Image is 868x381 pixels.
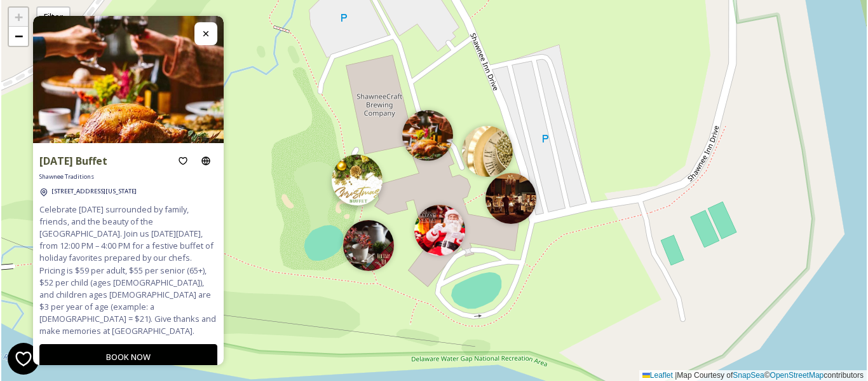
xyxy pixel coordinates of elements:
span: Shawnee Traditions [39,172,94,181]
a: SnapSea [733,371,764,380]
a: Zoom out [9,27,28,46]
img: Marker [343,220,394,271]
img: Marker [414,205,465,256]
img: Thanksgiving500x400.jpg [33,16,224,169]
div: Map Courtesy of © contributors [639,370,867,381]
span: − [15,28,23,44]
span: Celebrate [DATE] surrounded by family, friends, and the beauty of the [GEOGRAPHIC_DATA]. Join us ... [39,204,217,338]
button: BOOK NOW [39,344,217,370]
img: Marker [402,110,453,161]
span: [STREET_ADDRESS][US_STATE] [51,187,137,195]
span: + [15,9,23,25]
a: Zoom in [9,8,28,27]
img: Marker [485,173,536,224]
span: | [675,371,677,380]
div: Filter [36,6,71,27]
img: Marker [332,155,383,205]
a: [STREET_ADDRESS][US_STATE] [51,184,137,197]
img: Marker [462,126,513,177]
a: Leaflet [642,371,673,380]
a: OpenStreetMap [770,371,824,380]
strong: [DATE] Buffet [39,154,107,168]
